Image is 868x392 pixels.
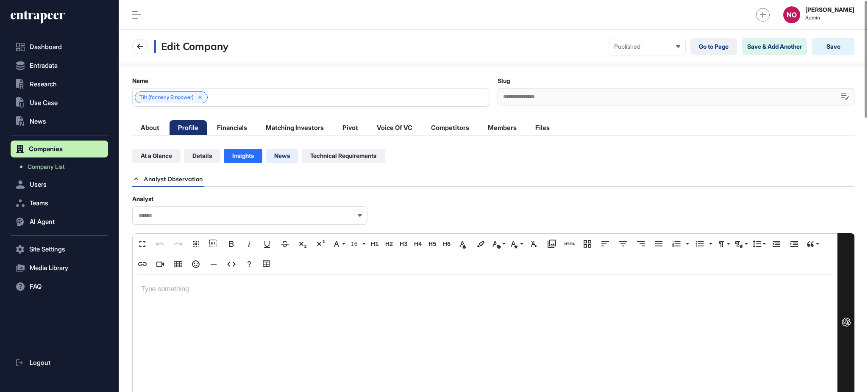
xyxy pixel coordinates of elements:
[805,6,854,13] strong: [PERSON_NAME]
[633,235,649,252] button: Align Right
[690,38,737,55] a: Go to Page
[30,283,42,290] span: FAQ
[423,120,478,135] li: Competitors
[479,120,525,135] li: Members
[527,120,558,135] li: Files
[132,120,168,135] li: About
[544,235,560,252] button: Media Library
[383,235,395,252] button: H2
[30,44,62,50] span: Dashboard
[134,235,150,252] button: Fullscreen
[768,235,785,252] button: Decrease Indent (Ctrl+[)
[426,240,439,248] span: H5
[733,235,749,252] button: Paragraph Style
[30,99,58,106] span: Use Case
[562,235,578,252] button: Add HTML
[368,240,381,248] span: H1
[334,120,367,135] li: Pivot
[11,113,108,130] button: News
[209,120,256,135] li: Financials
[241,235,257,252] button: Italic (Ctrl+I)
[526,235,542,252] button: Clear Formatting
[11,76,108,93] button: Research
[223,256,239,273] button: Code View
[368,235,381,252] button: H1
[259,235,275,252] button: Underline (Ctrl+U)
[579,235,595,252] button: Responsive Layout
[170,120,207,135] li: Profile
[783,6,800,23] button: NO
[152,235,168,252] button: Undo (Ctrl+Z)
[30,359,50,366] span: Logout
[426,235,439,252] button: H5
[473,235,489,252] button: Background Color
[397,240,410,248] span: H3
[804,235,820,252] button: Quote
[812,38,854,55] button: Save
[295,235,311,252] button: Subscript
[490,235,506,252] button: Inline Class
[11,259,108,276] button: Media Library
[692,235,708,252] button: Unordered List
[615,235,631,252] button: Align Center
[683,235,690,252] button: Ordered List
[312,235,328,252] button: Superscript
[614,43,680,50] div: Published
[11,94,108,111] button: Use Case
[412,240,424,248] span: H4
[651,235,667,252] button: Align Justify
[224,149,262,163] li: Insights
[368,120,421,135] li: Voice Of VC
[440,240,453,248] span: H6
[348,235,367,252] button: 16
[11,195,108,212] button: Teams
[154,40,228,53] h3: Edit Company
[241,256,257,273] button: Help (Ctrl+/)
[132,196,153,202] label: Analyst
[11,354,108,371] a: Logout
[134,256,150,273] button: Insert Link (Ctrl+K)
[170,235,186,252] button: Redo (Ctrl+Shift+Z)
[223,235,239,252] button: Bold (Ctrl+B)
[30,200,48,207] span: Teams
[11,241,108,258] button: Site Settings
[29,246,65,253] span: Site Settings
[302,149,385,163] li: Technical Requirements
[29,146,63,152] span: Companies
[715,235,731,252] button: Paragraph Format
[498,77,510,84] label: Slug
[206,235,222,252] button: Show blocks
[508,235,524,252] button: Inline Style
[132,77,148,84] label: Name
[259,256,275,273] button: Table Builder
[30,118,46,125] span: News
[11,39,108,55] a: Dashboard
[257,120,332,135] li: Matching Investors
[751,235,767,252] button: Line Height
[152,256,168,273] button: Insert Video
[132,171,204,186] div: Analyst Observation
[440,235,453,252] button: H6
[11,213,108,230] button: AI Agent
[277,235,293,252] button: Strikethrough (Ctrl+S)
[805,15,854,21] span: Admin
[330,235,346,252] button: Font Family
[30,62,58,69] span: Entradata
[11,141,108,157] button: Companies
[668,235,684,252] button: Ordered List
[597,235,613,252] button: Align Left
[266,149,298,163] li: News
[206,256,222,273] button: Insert Horizontal Line
[349,240,362,248] span: 16
[15,159,108,174] a: Company List
[412,235,424,252] button: H4
[30,81,57,88] span: Research
[397,235,410,252] button: H3
[184,149,220,163] li: Details
[30,218,55,225] span: AI Agent
[188,235,204,252] button: Select All
[455,235,471,252] button: Text Color
[742,38,807,55] button: Save & Add Another
[170,256,186,273] button: Insert Table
